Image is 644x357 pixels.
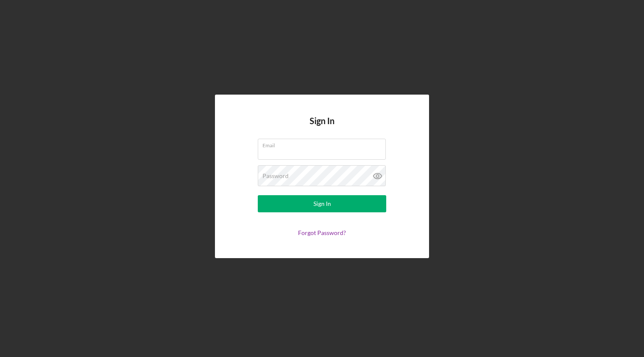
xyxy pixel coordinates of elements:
h4: Sign In [310,116,334,139]
label: Email [262,139,386,149]
a: Forgot Password? [298,229,346,236]
label: Password [262,173,289,179]
button: Sign In [258,195,386,212]
div: Sign In [313,195,331,212]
